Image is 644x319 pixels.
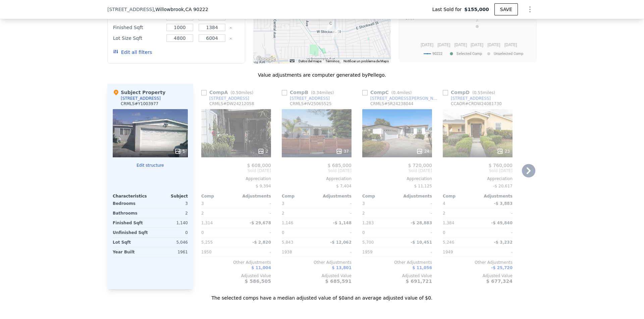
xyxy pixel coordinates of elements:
[443,260,513,265] div: Other Adjustments
[443,176,513,181] div: Appreciation
[443,89,498,96] div: Comp D
[397,193,432,199] div: Adjustments
[443,247,476,257] div: 1949
[362,176,432,181] div: Appreciation
[256,184,271,188] span: $ 9,394
[121,101,158,106] div: CRMLS # Y1003977
[201,230,204,235] span: 0
[398,199,432,208] div: -
[232,90,241,95] span: 0.50
[299,59,321,64] button: Datos del mapa
[184,7,208,12] span: , CA 90222
[113,163,188,168] button: Edit structure
[282,168,352,173] span: Sold [DATE]
[236,193,271,199] div: Adjustments
[443,193,478,199] div: Comp
[113,33,162,43] div: Lot Size Sqft
[389,90,414,95] span: ( miles)
[152,199,188,208] div: 3
[174,148,185,155] div: 1
[408,163,432,168] span: $ 720,000
[336,148,349,155] div: 37
[237,209,271,218] div: -
[332,265,352,270] span: $ 13,801
[362,96,440,101] a: [STREET_ADDRESS][PERSON_NAME]
[201,96,249,101] a: [STREET_ADDRESS]
[282,247,315,257] div: 1938
[290,96,330,101] div: [STREET_ADDRESS]
[471,43,483,47] text: [DATE]
[290,59,294,62] button: Combinaciones de teclas
[443,240,454,245] span: 5,246
[494,240,513,245] span: -$ 3,232
[308,90,336,95] span: ( miles)
[443,230,445,235] span: 0
[464,6,489,13] span: $155,000
[457,52,482,56] text: Selected Comp
[282,260,352,265] div: Other Adjustments
[406,278,432,284] span: $ 691,721
[406,16,415,20] text: $500
[479,228,513,237] div: -
[479,247,513,257] div: -
[113,199,149,208] div: Bedrooms
[152,228,188,237] div: 0
[398,247,432,257] div: -
[486,278,513,284] span: $ 677,324
[317,193,352,199] div: Adjustments
[437,43,450,47] text: [DATE]
[432,52,442,56] text: 90222
[201,240,213,245] span: 5,255
[333,221,352,225] span: -$ 1,148
[362,260,432,265] div: Other Adjustments
[470,90,498,95] span: ( miles)
[494,3,518,15] button: SAVE
[362,240,374,245] span: 5,700
[152,218,188,228] div: 1,140
[113,49,152,56] button: Edit all filters
[282,89,336,96] div: Comp B
[247,163,271,168] span: $ 608,000
[251,265,271,270] span: $ 11,004
[245,278,271,284] span: $ 586,505
[107,289,537,301] div: The selected comps have a median adjusted value of $0 and an average adjusted value of $0 .
[523,3,537,16] button: Show Options
[497,148,510,155] div: 23
[282,176,352,181] div: Appreciation
[228,90,256,95] span: ( miles)
[282,193,317,199] div: Comp
[201,260,271,265] div: Other Adjustments
[282,201,284,206] span: 3
[494,52,523,56] text: Unselected Comp
[290,101,331,106] div: CRMLS # IV25065525
[154,6,208,13] span: , Willowbrook
[362,247,396,257] div: 1959
[152,209,188,218] div: 2
[332,28,339,39] div: 1608 N Wilmington Ave
[370,96,440,101] div: [STREET_ADDRESS][PERSON_NAME]
[113,23,162,32] div: Finished Sqft
[253,240,271,245] span: -$ 2,820
[113,89,165,96] div: Subject Property
[493,184,513,188] span: -$ 20,617
[107,72,537,78] div: Value adjustments are computer generated by Pellego .
[282,221,293,225] span: 1,146
[318,247,352,257] div: -
[443,168,513,173] span: Sold [DATE]
[318,209,352,218] div: -
[113,209,149,218] div: Bathrooms
[414,184,432,188] span: $ 11,125
[201,273,271,278] div: Adjusted Value
[325,278,352,284] span: $ 685,591
[362,209,396,218] div: 2
[443,209,476,218] div: 2
[362,168,432,173] span: Sold [DATE]
[201,247,235,257] div: 1950
[237,247,271,257] div: -
[432,6,465,13] span: Last Sold for
[107,6,154,13] span: [STREET_ADDRESS]
[478,193,513,199] div: Adjustments
[362,193,397,199] div: Comp
[443,201,445,206] span: 4
[398,228,432,237] div: -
